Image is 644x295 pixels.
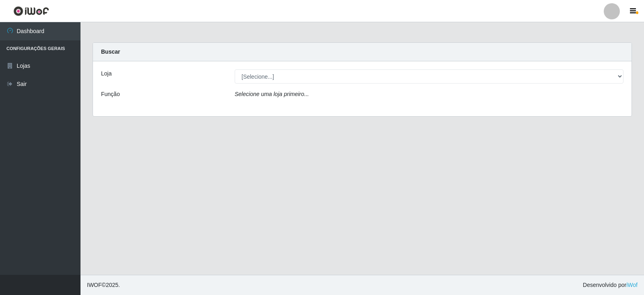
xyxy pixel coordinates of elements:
[87,282,102,288] span: IWOF
[101,48,120,55] strong: Buscar
[87,281,120,289] span: © 2025 .
[101,90,120,98] label: Função
[101,69,111,78] label: Loja
[583,281,638,289] span: Desenvolvido por
[626,282,638,288] a: iWof
[235,91,309,97] i: Selecione uma loja primeiro...
[13,6,49,16] img: CoreUI Logo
